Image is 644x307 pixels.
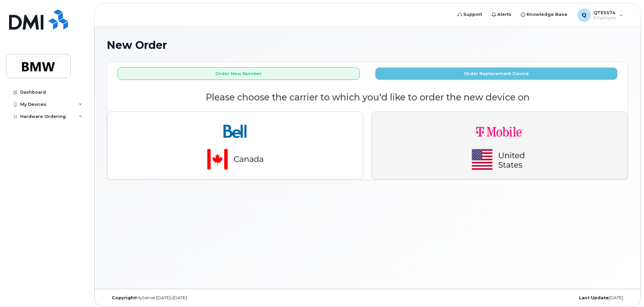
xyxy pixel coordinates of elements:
strong: Copyright [112,295,136,300]
h2: Please choose the carrier to which you'd like to order the new device on [107,92,628,102]
strong: Last Update [579,295,609,300]
h1: New Order [107,39,628,51]
img: bell-18aeeabaf521bd2b78f928a02ee3b89e57356879d39bd386a17a7cccf8069aed.png [188,117,282,174]
button: Order New Number [117,67,360,80]
iframe: Messenger Launcher [615,278,639,302]
button: Order Replacement Device [375,67,617,80]
img: t-mobile-78392d334a420d5b7f0e63d4fa81f6287a21d394dc80d677554bb55bbab1186f.png [453,117,547,174]
div: MyServe [DATE]–[DATE] [107,295,281,301]
div: [DATE] [454,295,628,301]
